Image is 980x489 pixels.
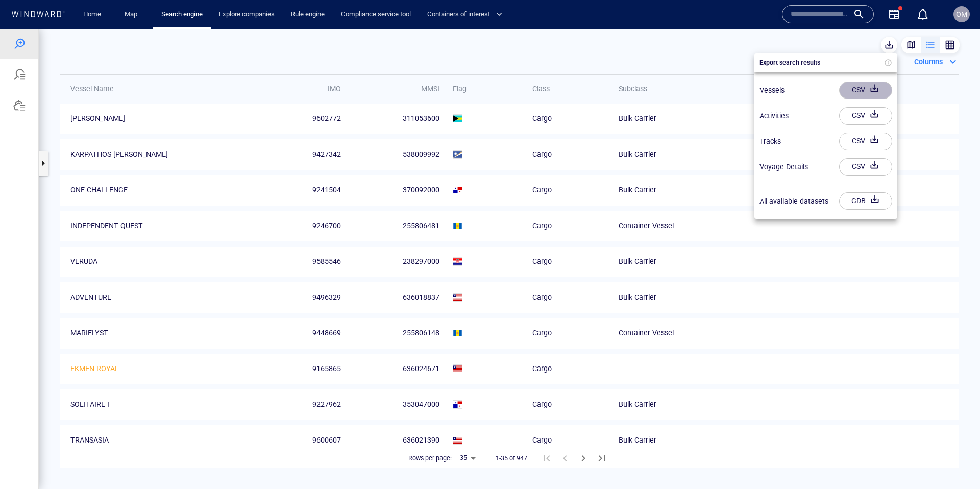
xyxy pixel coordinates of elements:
a: Map [120,6,145,23]
div: CSV [850,53,867,70]
a: Home [79,6,105,23]
button: OM [951,4,972,25]
a: Explore companies [215,6,279,23]
span: OM [956,10,967,18]
iframe: Chat [937,443,972,481]
button: Map [116,6,149,23]
button: Containers of interest [423,6,511,23]
div: GDB [849,164,868,181]
a: Compliance service tool [337,6,415,23]
div: All available datasets [759,166,828,179]
div: Notification center [917,8,929,20]
button: CSV [839,53,892,70]
div: CSV [850,130,867,146]
button: Home [76,6,108,23]
button: GDB [839,164,892,181]
p: Export search results [759,30,820,39]
div: Activities [759,81,789,93]
div: Tracks [759,107,781,119]
button: CSV [839,130,892,147]
a: Rule engine [287,6,329,23]
span: Containers of interest [427,9,502,20]
div: Vessels [759,56,785,68]
div: CSV [850,104,867,121]
button: CSV [839,104,892,121]
div: CSV [850,79,867,95]
button: CSV [839,79,892,96]
a: Search engine [157,6,207,23]
div: Voyage Details [759,132,808,144]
